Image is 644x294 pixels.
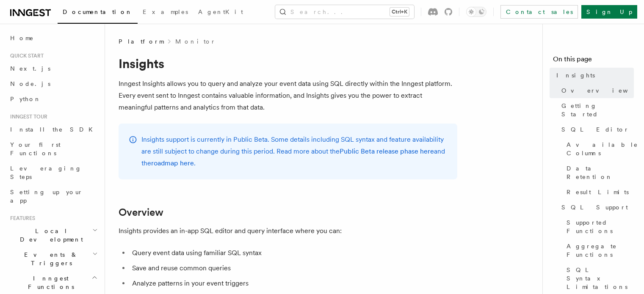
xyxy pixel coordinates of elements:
[558,200,634,215] a: SQL Support
[7,247,100,271] button: Events & Triggers
[138,3,193,23] a: Examples
[10,65,50,72] span: Next.js
[143,8,188,15] span: Examples
[119,78,457,113] p: Inngest Insights allows you to query and analyze your event data using SQL directly within the In...
[63,8,133,15] span: Documentation
[119,225,457,237] p: Insights provides an in-app SQL editor and query interface where you can:
[7,113,47,120] span: Inngest tour
[130,247,457,259] li: Query event data using familiar SQL syntax
[7,274,91,291] span: Inngest Functions
[7,61,100,76] a: Next.js
[558,122,634,137] a: SQL Editor
[58,3,138,24] a: Documentation
[10,34,34,42] span: Home
[567,266,634,291] span: SQL Syntax Limitations
[553,54,634,68] h4: On this page
[7,227,92,244] span: Local Development
[7,122,100,137] a: Install the SDK
[7,52,44,59] span: Quick start
[561,125,629,134] span: SQL Editor
[130,262,457,274] li: Save and reuse common queries
[7,137,100,161] a: Your first Functions
[7,161,100,184] a: Leveraging Steps
[567,218,634,235] span: Supported Functions
[558,98,634,122] a: Getting Started
[563,239,634,262] a: Aggregate Functions
[466,7,486,17] button: Toggle dark mode
[390,8,409,16] kbd: Ctrl+K
[567,164,634,181] span: Data Retention
[7,30,100,46] a: Home
[119,206,163,218] a: Overview
[567,188,629,196] span: Result Limits
[198,8,243,15] span: AgentKit
[275,5,414,19] button: Search...Ctrl+K
[7,223,100,247] button: Local Development
[10,165,82,180] span: Leveraging Steps
[7,184,100,208] a: Setting up your app
[193,3,248,23] a: AgentKit
[563,137,634,161] a: Available Columns
[581,5,637,19] a: Sign Up
[7,91,100,107] a: Python
[553,68,634,83] a: Insights
[567,140,638,157] span: Available Columns
[10,189,83,204] span: Setting up your app
[10,141,61,157] span: Your first Functions
[7,250,92,267] span: Events & Triggers
[561,203,628,212] span: SQL Support
[119,37,163,46] span: Platform
[556,71,595,80] span: Insights
[563,184,634,200] a: Result Limits
[558,83,634,98] a: Overview
[563,215,634,239] a: Supported Functions
[340,147,434,155] a: Public Beta release phase here
[175,37,216,46] a: Monitor
[151,159,194,167] a: roadmap here
[10,80,50,87] span: Node.js
[130,278,457,289] li: Analyze patterns in your event triggers
[7,76,100,91] a: Node.js
[119,56,457,71] h1: Insights
[141,134,447,169] p: Insights support is currently in Public Beta. Some details including SQL syntax and feature avail...
[7,215,35,222] span: Features
[561,102,634,118] span: Getting Started
[10,96,41,102] span: Python
[563,161,634,184] a: Data Retention
[500,5,578,19] a: Contact sales
[567,242,634,259] span: Aggregate Functions
[10,126,98,133] span: Install the SDK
